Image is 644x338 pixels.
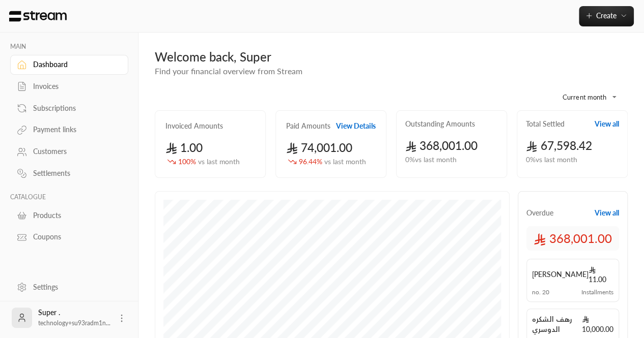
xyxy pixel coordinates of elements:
span: vs last month [324,157,366,166]
span: 0 % vs last month [526,155,577,165]
h2: Total Settled [526,119,565,129]
span: 74,001.00 [286,141,352,155]
div: Super . [38,308,110,328]
span: رهف الشكره الدوسري [532,314,582,334]
span: vs last month [198,157,240,166]
div: Subscriptions [33,103,116,113]
div: Current month [546,84,623,110]
div: Settlements [33,168,116,178]
div: Dashboard [33,59,116,70]
span: 368,001.00 [405,139,478,152]
span: 10,000.00 [582,314,613,334]
div: Welcome back, Super [155,49,628,65]
span: no. 20 [532,288,549,296]
span: Installments [581,288,613,296]
span: 1.00 [165,141,203,155]
button: View Details [336,121,376,131]
h2: Outstanding Amounts [405,119,475,129]
div: Settings [33,282,116,292]
span: Overdue [526,208,553,218]
span: 11.00 [589,264,613,285]
a: Coupons [10,227,128,247]
span: [PERSON_NAME] [532,269,589,280]
div: Invoices [33,81,116,91]
div: Products [33,210,116,221]
a: Customers [10,142,128,162]
button: Create [579,6,634,26]
a: Invoices [10,77,128,97]
a: Products [10,205,128,225]
a: Dashboard [10,55,128,75]
p: CATALOGUE [10,193,128,201]
span: 96.44 % [299,157,366,167]
h2: Invoiced Amounts [165,121,223,131]
div: Customers [33,146,116,157]
span: 67,598.42 [526,139,592,152]
a: Settlements [10,164,128,183]
div: Coupons [33,232,116,242]
span: 368,001.00 [534,230,611,247]
a: Settings [10,277,128,297]
img: Logo [8,11,68,22]
span: technology+su93radm1n... [38,319,110,327]
button: View all [595,208,619,218]
button: View all [595,119,619,129]
span: 0 % vs last month [405,155,457,165]
h2: Paid Amounts [286,121,330,131]
span: 100 % [178,157,240,167]
span: Find your financial overview from Stream [155,66,302,76]
span: Create [596,11,617,20]
p: MAIN [10,43,128,51]
a: Payment links [10,120,128,140]
div: Payment links [33,125,116,135]
a: Subscriptions [10,98,128,118]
